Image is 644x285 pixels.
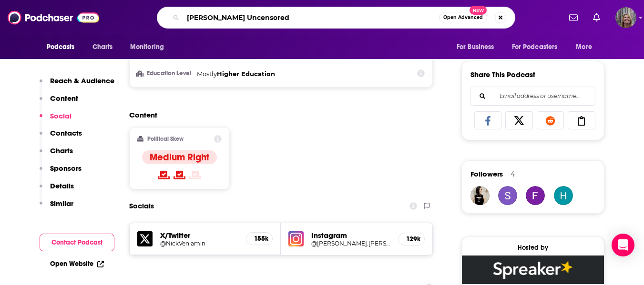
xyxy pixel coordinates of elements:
button: open menu [506,38,572,56]
button: Sponsors [40,164,82,181]
div: Open Intercom Messenger [612,234,634,256]
span: Charts [92,40,113,54]
p: Contacts [50,128,82,138]
button: open menu [450,38,506,56]
a: Share on Facebook [474,111,502,129]
h3: Share This Podcast [470,70,535,79]
p: Details [50,181,74,190]
span: Logged in as CGorges [615,7,636,28]
span: Monitoring [130,40,164,54]
a: Share on X/Twitter [505,111,533,129]
p: Sponsors [50,164,82,173]
button: open menu [569,38,604,56]
a: Copy Link [568,111,595,129]
a: Charts [86,38,119,56]
img: helen4doherty [554,186,573,205]
a: Share on Reddit [537,111,564,129]
h5: X/Twitter [160,231,239,240]
button: Show profile menu [615,7,636,28]
img: meredithwochoa [470,186,490,205]
span: New [470,6,487,15]
h2: Socials [129,197,154,215]
h3: Education Level [137,70,193,77]
h5: 129k [406,235,417,243]
img: Podchaser - Follow, Share and Rate Podcasts [8,9,99,27]
input: Search podcasts, credits, & more... [183,10,439,25]
button: open menu [40,38,87,56]
img: francesluckenbill [526,186,545,205]
span: Followers [470,169,503,178]
div: Hosted by [462,244,604,252]
img: User Profile [615,7,636,28]
a: @[PERSON_NAME].[PERSON_NAME] [311,240,390,247]
button: Content [40,94,78,111]
div: Search followers [470,87,595,106]
button: Contacts [40,128,82,146]
a: Open Website [50,260,104,268]
h5: 155k [254,235,265,243]
img: sermccain [498,186,517,205]
span: Mostly [197,70,217,78]
span: Higher Education [217,70,275,78]
a: @NickVeniamin [160,240,239,247]
input: Email address or username... [479,87,587,105]
p: Content [50,94,78,103]
p: Reach & Audience [50,76,114,85]
button: Open AdvancedNew [439,12,487,23]
span: For Podcasters [512,40,558,54]
button: Contact Podcast [40,234,114,251]
button: Similar [40,199,73,216]
span: Open Advanced [443,15,483,20]
h4: Medium Right [150,151,209,163]
span: More [576,40,592,54]
a: Show notifications dropdown [565,10,582,26]
p: Charts [50,146,73,155]
p: Similar [50,199,73,208]
a: Show notifications dropdown [589,10,604,26]
div: 4 [511,170,515,178]
span: Podcasts [47,40,75,54]
h5: Instagram [311,231,390,240]
img: Spreaker Deal: Get 1 FREE month of hosting! [462,256,604,284]
span: For Business [457,40,494,54]
button: Reach & Audience [40,76,114,94]
button: Social [40,111,72,129]
button: Details [40,181,74,199]
p: Social [50,111,72,120]
button: open menu [123,38,176,56]
h2: Political Skew [147,136,184,142]
div: Search podcasts, credits, & more... [157,7,515,29]
h2: Content [129,110,426,119]
button: Charts [40,146,73,164]
img: iconImage [288,231,304,246]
